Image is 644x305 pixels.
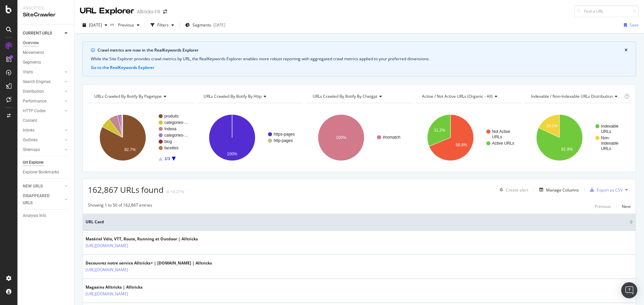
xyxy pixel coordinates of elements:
a: Segments [23,59,69,66]
div: Matériel Vélo, VTT, Route, Running et Outdoor | Alltricks [86,236,198,242]
div: Filters [157,22,169,28]
button: Segments[DATE] [182,20,228,30]
svg: A chart. [525,108,631,167]
button: Export as CSV [587,184,623,195]
div: Crawl metrics are now in the RealKeywords Explorer [98,47,625,53]
span: URL Card [86,219,628,225]
text: https-pages [274,132,295,137]
text: facettes [164,146,178,150]
a: Outlinks [23,137,63,144]
div: A chart. [416,108,522,167]
a: [URL][DOMAIN_NAME] [86,266,128,273]
text: 100% [336,135,346,140]
div: Manage Columns [546,187,579,193]
svg: A chart. [197,108,303,167]
input: Find a URL [574,5,639,17]
button: Go to the RealKeywords Explorer [91,65,154,71]
button: close banner [623,46,629,55]
div: HTTP Codes [23,107,46,115]
a: Url Explorer [23,159,69,166]
text: 82.7% [124,147,136,152]
div: Analysis Info [23,212,46,219]
svg: A chart. [306,108,412,167]
text: Not Active [492,129,510,134]
span: Active / Not Active URLs (organic - all) [422,93,493,99]
text: #nomatch [383,135,400,140]
button: Previous [595,202,611,210]
div: Create alert [506,187,528,193]
text: categories-… [164,120,188,125]
div: Visits [23,69,33,76]
div: Magasins Alltricks | Alltricks [86,284,157,290]
span: vs [110,21,115,27]
text: 81.9% [561,147,573,152]
div: Previous [595,204,611,209]
div: arrow-right-arrow-left [163,9,167,14]
div: Search Engines [23,78,51,85]
a: Movements [23,49,69,56]
a: HTTP Codes [23,107,63,115]
text: Indexable [601,124,619,129]
text: produits [164,114,179,119]
div: Showing 1 to 50 of 162,867 entries [88,202,152,210]
span: 2025 Oct. 6th [89,22,102,28]
div: Export as CSV [597,187,623,193]
div: Next [622,204,631,209]
img: Equal [166,191,169,193]
button: Next [622,202,631,210]
h4: URLs Crawled By Botify By http [202,91,297,102]
text: 68.8% [455,143,467,147]
a: NEW URLS [23,183,63,190]
div: Decouvrez notre service Alltricks+ | [DOMAIN_NAME] | Alltricks [86,260,212,266]
span: 162,867 URLs found [88,184,164,195]
div: Explorer Bookmarks [23,169,59,176]
div: DISAPPEARED URLS [23,193,57,207]
button: [DATE] [80,20,110,30]
div: Movements [23,49,44,56]
span: Previous [115,22,134,28]
text: blog [164,139,172,144]
text: Non- [601,136,610,140]
div: info banner [83,42,636,76]
span: Segments [193,22,211,28]
div: Distribution [23,88,44,95]
div: [DATE] [213,22,225,28]
div: +0.27% [170,189,184,195]
svg: A chart. [88,108,194,167]
a: Sitemaps [23,146,63,153]
div: URL Explorer [80,5,134,17]
div: Url Explorer [23,159,44,166]
div: Segments [23,59,41,66]
a: Overview [23,40,69,47]
a: DISAPPEARED URLS [23,193,63,207]
text: URLs [601,146,611,151]
button: Create alert [497,184,528,195]
a: [URL][DOMAIN_NAME] [86,291,128,297]
span: URLs Crawled By Botify By chatgpt [313,93,377,99]
h4: URLs Crawled By Botify By chatgpt [311,91,406,102]
div: NEW URLS [23,183,43,190]
div: Open Intercom Messenger [621,282,637,298]
div: CURRENT URLS [23,30,52,37]
a: [URL][DOMAIN_NAME] [86,242,128,249]
button: Manage Columns [537,186,579,194]
a: Explorer Bookmarks [23,169,69,176]
h4: Active / Not Active URLs [421,91,516,102]
h4: Indexable / Non-Indexable URLs Distribution [530,91,623,102]
div: Save [630,22,639,28]
text: URLs [492,135,502,139]
div: Inlinks [23,127,35,134]
button: Previous [115,20,142,30]
a: Inlinks [23,127,63,134]
a: Search Engines [23,78,63,85]
text: categories-… [164,133,188,138]
span: Indexable / Non-Indexable URLs distribution [531,93,613,99]
div: While the Site Explorer provides crawl metrics by URL, the RealKeywords Explorer enables more rob... [91,56,628,62]
text: Indexable [601,141,619,146]
div: Content [23,117,37,124]
a: Visits [23,69,63,76]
